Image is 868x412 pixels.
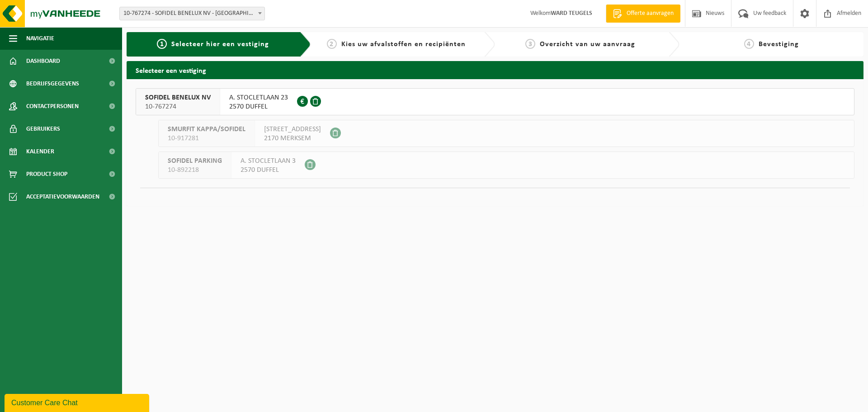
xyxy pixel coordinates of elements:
[26,95,79,118] span: Contactpersonen
[26,140,54,163] span: Kalender
[26,72,79,95] span: Bedrijfsgegevens
[171,41,269,48] span: Selecteer hier een vestiging
[26,118,60,140] span: Gebruikers
[341,41,466,48] span: Kies uw afvalstoffen en recipiënten
[127,61,863,79] h2: Selecteer een vestiging
[168,156,222,166] span: SOFIDEL PARKING
[168,166,222,175] span: 10-892218
[241,156,296,166] span: A. STOCLETLAAN 3
[759,41,799,48] span: Bevestiging
[5,392,151,412] iframe: chat widget
[229,102,288,111] span: 2570 DUFFEL
[264,125,321,134] span: [STREET_ADDRESS]
[26,163,67,185] span: Product Shop
[26,50,60,72] span: Dashboard
[327,39,337,49] span: 2
[145,93,211,102] span: SOFIDEL BENELUX NV
[120,7,264,20] span: 10-767274 - SOFIDEL BENELUX NV - DUFFEL
[136,88,854,115] button: SOFIDEL BENELUX NV 10-767274 A. STOCLETLAAN 232570 DUFFEL
[264,134,321,143] span: 2170 MERKSEM
[606,5,680,23] a: Offerte aanvragen
[26,27,54,50] span: Navigatie
[540,41,635,48] span: Overzicht van uw aanvraag
[168,125,245,134] span: SMURFIT KAPPA/SOFIDEL
[26,185,99,208] span: Acceptatievoorwaarden
[119,7,265,20] span: 10-767274 - SOFIDEL BENELUX NV - DUFFEL
[168,134,245,143] span: 10-917281
[241,166,296,175] span: 2570 DUFFEL
[744,39,754,49] span: 4
[145,102,211,111] span: 10-767274
[525,39,535,49] span: 3
[157,39,167,49] span: 1
[624,9,676,18] span: Offerte aanvragen
[551,10,592,17] strong: WARD TEUGELS
[229,93,288,102] span: A. STOCLETLAAN 23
